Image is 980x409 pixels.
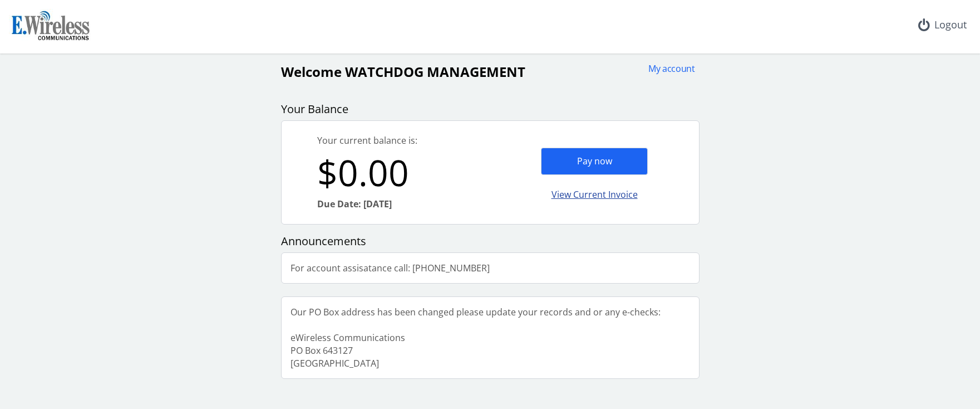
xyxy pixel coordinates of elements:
[642,62,695,75] div: My account
[282,253,499,284] div: For account assisatance call: [PHONE_NUMBER]
[281,233,366,249] span: Announcements
[541,148,648,175] div: Pay now
[282,297,669,378] div: Our PO Box address has been changed please update your records and or any e-checks: eWireless Com...
[317,147,490,198] div: $0.00
[345,62,525,81] span: WATCHDOG MANAGEMENT
[541,182,648,208] div: View Current Invoice
[317,198,490,211] div: Due Date: [DATE]
[317,134,490,147] div: Your current balance is:
[281,101,348,116] span: Your Balance
[281,62,342,81] span: Welcome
